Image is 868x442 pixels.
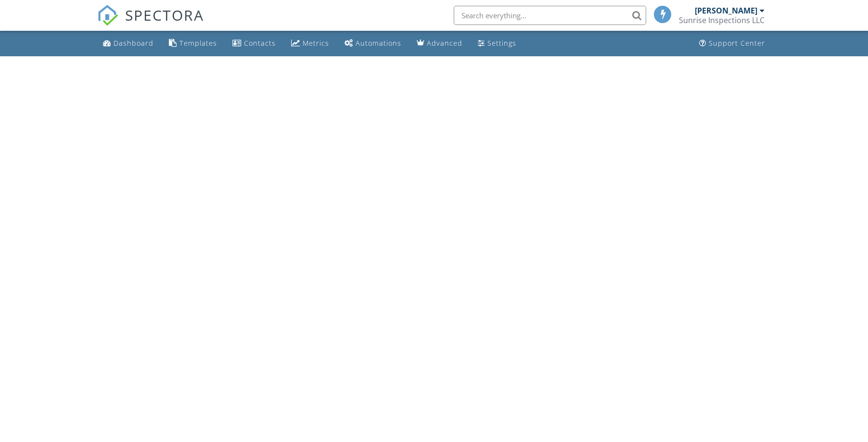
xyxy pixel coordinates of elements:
[709,38,765,48] div: Support Center
[679,15,765,25] div: Sunrise Inspections LLC
[427,38,462,48] div: Advanced
[695,6,757,15] div: [PERSON_NAME]
[454,6,646,25] input: Search everything...
[114,38,153,48] div: Dashboard
[303,38,329,48] div: Metrics
[287,35,333,52] a: Metrics
[695,35,769,52] a: Support Center
[97,13,204,33] a: SPECTORA
[125,5,204,25] span: SPECTORA
[474,35,520,52] a: Settings
[341,35,405,52] a: Automations (Basic)
[229,35,280,52] a: Contacts
[356,38,401,48] div: Automations
[165,35,221,52] a: Templates
[413,35,466,52] a: Advanced
[244,38,276,48] div: Contacts
[99,35,157,52] a: Dashboard
[97,5,118,26] img: The Best Home Inspection Software - Spectora
[487,38,516,48] div: Settings
[179,38,217,48] div: Templates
